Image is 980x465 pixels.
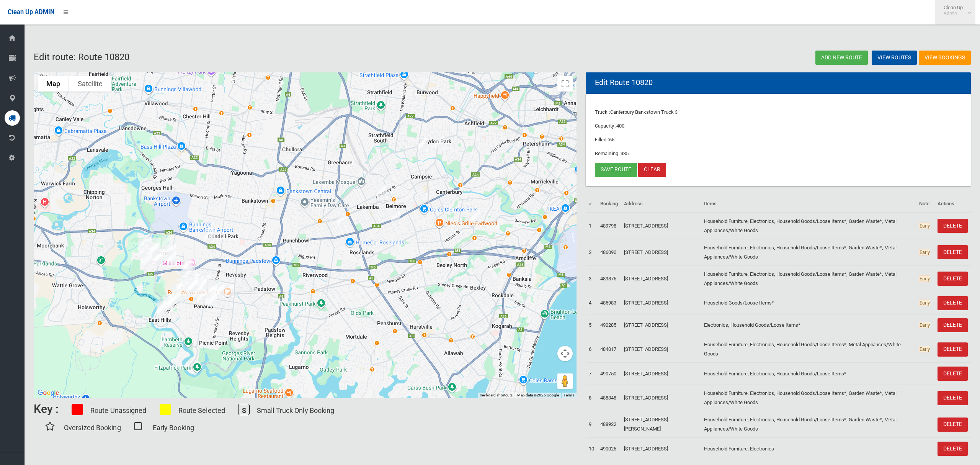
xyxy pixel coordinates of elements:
td: [STREET_ADDRESS] [621,265,701,292]
div: 22 Peffer Street, PANANIA NSW 2213 [190,283,206,302]
div: 10 Amiens Avenue, MILPERRA NSW 2214 [149,235,164,254]
a: DELETE [938,367,968,381]
a: DELETE [938,219,968,233]
div: 8 Keysor Place, MILPERRA NSW 2214 [159,232,174,252]
button: Keyboard shortcuts [480,393,513,398]
a: Add new route [815,51,868,65]
div: 3/85 Weston Street, PANANIA NSW 2213 [212,282,227,301]
div: 196 Marco Avenue, PANANIA NSW 2213 [188,276,203,295]
span: Early [919,223,930,229]
a: DELETE [938,418,968,432]
td: 490026 [597,438,621,460]
td: Household Furniture, Electronics, Household Goods/Loose Items*, Garden Waste*, Metal Appliances/W... [701,265,916,292]
p: Truck : [595,108,962,117]
div: 7 Messines Avenue, MILPERRA NSW 2214 [164,241,179,260]
div: 73 Pozieres Avenue, MILPERRA NSW 2214 [140,244,156,263]
div: 2 Beatham Place, MILPERRA NSW 2214 [158,242,173,261]
td: Household Furniture, Electronics, Household Goods/Loose Items*, Garden Waste*, Metal Appliances/W... [701,411,916,438]
div: 165 Horsley Road, PANANIA NSW 2213 [177,268,193,287]
th: Actions [934,195,971,213]
div: 6 Towner Avenue, MILPERRA NSW 2214 [140,234,155,253]
div: 44 Forrest Road, EAST HILLS NSW 2213 [160,292,175,311]
td: Electronics, Household Goods/Loose Items* [701,314,916,336]
th: # [586,195,597,213]
a: Clear [638,163,666,177]
td: 7 [586,363,597,385]
a: DELETE [938,442,968,456]
div: 21 Brett Street, REVESBY NSW 2212 [222,281,237,300]
td: [STREET_ADDRESS] [621,213,701,239]
a: DELETE [938,245,968,259]
td: Household Furniture, Electronics, Household Goods/Loose Items* [701,363,916,385]
td: Household Furniture, Electronics, Household Goods/Loose Items*, Garden Waste*, Metal Appliances/W... [701,239,916,265]
button: Map camera controls [557,346,573,361]
div: 9 Flanders Avenue, MILPERRA NSW 2214 [164,249,180,269]
span: Early [919,346,930,352]
div: 90 Rosemont Street South, PUNCHBOWL NSW 2196 [333,211,349,230]
div: 18 Hazelglen Avenue, PANANIA NSW 2213 [192,273,207,292]
td: 488348 [597,385,621,411]
div: 14 Mactier Avenue, MILPERRA NSW 2214 [152,248,168,267]
a: View Bookings [919,51,971,65]
td: Household Furniture, Electronics [701,438,916,460]
div: 8a Ellen Street, PANANIA NSW 2213 [202,290,217,309]
div: 4 Sydney Street, PANANIA NSW 2213 [187,270,203,290]
span: Clean Up ADMIN [8,8,54,16]
p: Capacity : [595,121,962,131]
div: 11 Somme Crescent, MILPERRA NSW 2214 [163,247,179,267]
td: 486090 [597,239,621,265]
p: Filled : [595,135,962,144]
div: 1 Hendy Avenue, PANANIA NSW 2213 [214,280,230,299]
td: 4 [586,292,597,314]
p: Remaining : [595,149,962,158]
div: 147 Horsley Road, PANANIA NSW 2213 [186,269,201,288]
div: 39 Newland Avenue, MILPERRA NSW 2214 [141,238,156,257]
p: Route Unassigned [90,404,147,417]
h2: Edit route: Route 10820 [34,52,498,62]
div: 35 Monie Avenue, EAST HILLS NSW 2213 [154,298,170,317]
header: Edit Route 10820 [586,75,662,90]
img: Google [36,388,61,398]
div: 205A Marco Avenue, PANANIA NSW 2213 [168,280,184,299]
td: [STREET_ADDRESS][PERSON_NAME] [621,411,701,438]
td: [STREET_ADDRESS] [621,385,701,411]
div: 6 Wentworth Street, CROYDON PARK NSW 2133 [431,133,447,152]
div: 25 Childs Street, EAST HILLS NSW 2213 [169,283,184,302]
td: 488922 [597,411,621,438]
div: 7 Park Road, EAST HILLS NSW 2213 [163,294,178,313]
div: 39 Prescott Parade, MILPERRA NSW 2214 [140,251,155,270]
div: 224 Marco Avenue, PANANIA NSW 2213 [180,275,195,294]
td: [STREET_ADDRESS] [621,363,701,385]
div: 240 Bransgrove Road, PANANIA NSW 2213 [180,255,196,275]
a: DELETE [938,318,968,332]
div: 8A Roslyn Avenue, PANANIA NSW 2213 [205,282,220,301]
p: Early Booking [153,421,194,434]
span: 65 [609,137,614,142]
a: Save route [595,163,637,177]
div: 43-45 Chapel Street, ROSELANDS NSW 2196 [388,208,403,227]
div: 37 Brighton Avenue, PANANIA NSW 2213 [195,276,210,295]
div: 12 Wilson Street, PANANIA NSW 2213 [186,273,201,293]
td: [STREET_ADDRESS] [621,292,701,314]
td: 490750 [597,363,621,385]
a: DELETE [938,391,968,405]
button: Toggle fullscreen view [557,76,573,92]
span: 335 [621,151,629,156]
td: Household Furniture, Electronics, Household Goods/Loose Items*, Metal Appliances/White Goods [701,336,916,363]
div: 60-62 Milperra Road, REVESBY NSW 2212 [201,226,217,245]
div: 14 Rodgers Avenue, PANANIA NSW 2213 [205,291,220,310]
a: Click to see this area on Google Maps [36,388,61,398]
td: 1 [586,213,597,239]
div: 12 Doyle Road, REVESBY NSW 2212 [415,134,431,154]
div: 193 Tower Street, PANANIA NSW 2213 [194,287,209,306]
div: 36 Dernancourt Parade, MILPERRA NSW 2214 [161,242,176,262]
td: [STREET_ADDRESS] [621,314,701,336]
div: 3A Piper Close, MILPERRA NSW 2214 [135,236,150,255]
td: 490285 [597,314,621,336]
p: Route Selected [178,404,225,417]
div: 66 Park Road, EAST HILLS NSW 2213 [160,294,176,313]
th: Note [916,195,934,213]
div: 25 Woodburn Avenue, PANANIA NSW 2213 [201,283,217,303]
div: 227 Horsley Road, PANANIA NSW 2213 [178,257,194,276]
td: 485983 [597,292,621,314]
